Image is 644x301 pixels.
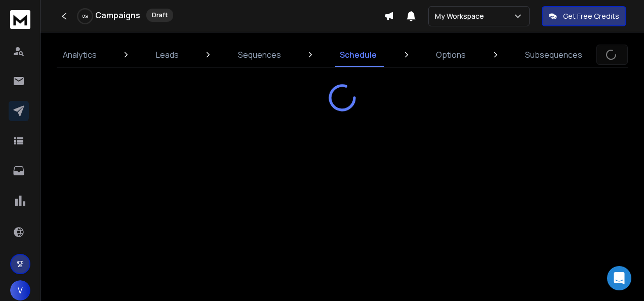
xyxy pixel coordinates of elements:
[232,43,287,67] a: Sequences
[436,49,466,61] p: Options
[95,9,140,21] h1: Campaigns
[83,13,88,19] p: 0 %
[542,6,626,26] button: Get Free Credits
[519,43,588,67] a: Subsequences
[57,43,103,67] a: Analytics
[563,11,619,21] p: Get Free Credits
[10,280,30,300] button: V
[525,49,582,61] p: Subsequences
[238,49,281,61] p: Sequences
[63,49,97,61] p: Analytics
[146,9,173,22] div: Draft
[10,10,30,29] img: logo
[607,266,631,290] div: Open Intercom Messenger
[430,43,472,67] a: Options
[435,11,488,21] p: My Workspace
[334,43,383,67] a: Schedule
[340,49,377,61] p: Schedule
[150,43,185,67] a: Leads
[156,49,179,61] p: Leads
